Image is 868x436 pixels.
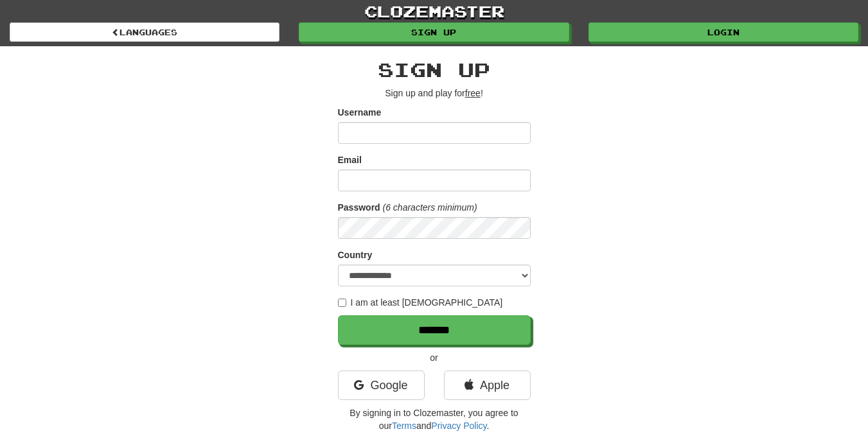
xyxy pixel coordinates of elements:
a: Terms [392,421,416,431]
p: By signing in to Clozemaster, you agree to our and . [338,406,531,432]
h2: Sign up [338,59,531,80]
a: Privacy Policy [431,421,486,431]
p: Sign up and play for ! [338,87,531,100]
label: Country [338,249,373,261]
a: Apple [444,371,531,400]
label: Email [338,153,362,166]
label: Password [338,201,380,214]
label: Username [338,106,382,119]
a: Google [338,371,425,400]
p: or [338,351,531,364]
a: Login [589,22,858,42]
em: (6 characters minimum) [383,202,477,213]
input: I am at least [DEMOGRAPHIC_DATA] [338,299,346,307]
label: I am at least [DEMOGRAPHIC_DATA] [338,296,503,309]
a: Languages [10,22,279,42]
u: free [465,88,481,98]
a: Sign up [299,22,569,42]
